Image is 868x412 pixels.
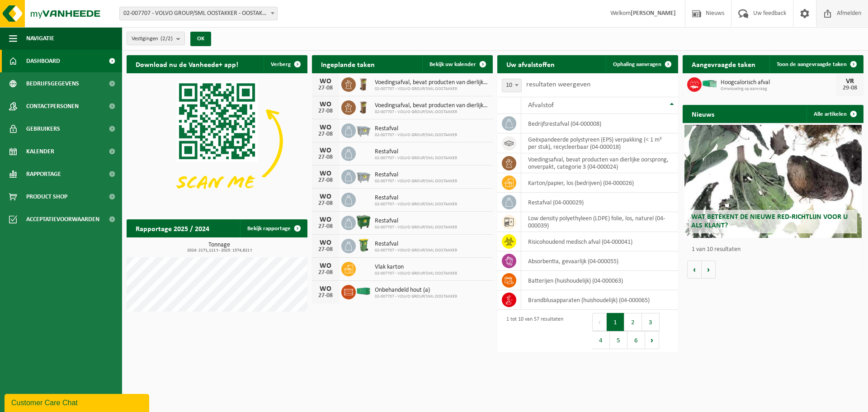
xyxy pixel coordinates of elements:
[312,55,384,73] h2: Ingeplande taken
[316,131,335,137] div: 27-08
[356,99,371,114] img: WB-0140-HPE-BN-01
[627,331,645,349] button: 6
[316,147,335,154] div: WO
[316,216,335,223] div: WO
[26,208,99,231] span: Acceptatievoorwaarden
[316,177,335,184] div: 27-08
[683,55,764,73] h2: Aangevraagde taken
[502,79,522,92] span: 10
[702,260,716,279] button: Volgende
[356,76,371,91] img: WB-0140-HPE-BN-01
[375,202,457,207] span: 02-007707 - VOLVO GROUP/SML OOSTAKKER
[610,331,627,349] button: 5
[127,219,218,237] h2: Rapportage 2025 / 2024
[521,232,678,251] td: risicohoudend medisch afval (04-000041)
[375,79,488,86] span: Voedingsafval, bevat producten van dierlijke oorsprong, onverpakt, categorie 3
[356,214,371,230] img: WB-1100-HPE-GN-01
[521,271,678,290] td: batterijen (huishoudelijk) (04-000063)
[375,148,457,156] span: Restafval
[375,86,488,92] span: 02-007707 - VOLVO GROUP/SML OOSTAKKER
[316,170,335,177] div: WO
[521,114,678,133] td: bedrijfsrestafval (04-000008)
[375,125,457,133] span: Restafval
[684,125,862,238] a: Wat betekent de nieuwe RED-richtlijn voor u als klant?
[841,85,859,91] div: 29-08
[375,241,457,248] span: Restafval
[375,287,457,294] span: Onbehandeld hout (a)
[26,72,79,95] span: Bedrijfsgegevens
[607,313,624,331] button: 1
[131,248,307,253] span: 2024: 2171,111 t - 2025: 1374,821 t
[375,271,457,276] span: 02-007707 - VOLVO GROUP/SML OOSTAKKER
[687,260,702,279] button: Vorige
[375,179,457,184] span: 02-007707 - VOLVO GROUP/SML OOSTAKKER
[316,293,335,299] div: 27-08
[26,185,67,208] span: Product Shop
[26,118,60,140] span: Gebruikers
[26,27,54,50] span: Navigatie
[316,262,335,270] div: WO
[592,313,607,331] button: Previous
[316,108,335,114] div: 27-08
[316,101,335,108] div: WO
[26,50,60,72] span: Dashboard
[240,219,307,237] a: Bekijk rapportage
[316,285,335,293] div: WO
[127,32,185,45] button: Vestigingen(2/2)
[631,10,676,17] strong: [PERSON_NAME]
[526,81,590,88] label: resultaten weergeven
[356,122,371,137] img: WB-2500-GAL-GY-01
[375,294,457,299] span: 02-007707 - VOLVO GROUP/SML OOSTAKKER
[528,102,554,109] span: Afvalstof
[127,55,247,73] h2: Download nu de Vanheede+ app!
[502,312,563,350] div: 1 tot 10 van 57 resultaten
[807,105,863,123] a: Alle artikelen
[131,242,307,253] h3: Tonnage
[375,225,457,230] span: 02-007707 - VOLVO GROUP/SML OOSTAKKER
[521,193,678,212] td: restafval (04-000029)
[521,173,678,193] td: karton/papier, los (bedrijven) (04-000026)
[119,7,278,20] span: 02-007707 - VOLVO GROUP/SML OOSTAKKER - OOSTAKKER
[624,313,642,331] button: 2
[375,109,488,115] span: 02-007707 - VOLVO GROUP/SML OOSTAKKER
[356,168,371,184] img: WB-2500-GAL-GY-01
[642,313,660,331] button: 3
[316,200,335,207] div: 27-08
[316,124,335,131] div: WO
[26,140,54,163] span: Kalender
[683,105,723,123] h2: Nieuws
[316,239,335,246] div: WO
[521,251,678,271] td: absorbentia, gevaarlijk (04-000055)
[521,153,678,173] td: voedingsafval, bevat producten van dierlijke oorsprong, onverpakt, categorie 3 (04-000024)
[264,55,307,73] button: Verberg
[316,270,335,276] div: 27-08
[127,73,307,209] img: Download de VHEPlus App
[26,95,79,118] span: Contactpersonen
[721,79,836,86] span: Hoogcalorisch afval
[375,156,457,161] span: 02-007707 - VOLVO GROUP/SML OOSTAKKER
[497,55,564,73] h2: Uw afvalstoffen
[606,55,677,73] a: Ophaling aanvragen
[375,171,457,179] span: Restafval
[271,62,291,67] span: Verberg
[702,80,717,88] img: HK-XP-30-GN-00
[375,248,457,253] span: 02-007707 - VOLVO GROUP/SML OOSTAKKER
[502,79,521,92] span: 10
[160,36,173,42] count: (2/2)
[316,85,335,91] div: 27-08
[691,213,848,229] span: Wat betekent de nieuwe RED-richtlijn voor u als klant?
[521,290,678,310] td: brandblusapparaten (huishoudelijk) (04-000065)
[645,331,659,349] button: Next
[356,237,371,253] img: WB-0240-HPE-GN-50
[316,246,335,253] div: 27-08
[356,287,371,295] img: HK-XC-40-GN-00
[316,154,335,161] div: 27-08
[692,246,859,253] p: 1 van 10 resultaten
[26,163,61,185] span: Rapportage
[316,193,335,200] div: WO
[613,62,661,67] span: Ophaling aanvragen
[316,223,335,230] div: 27-08
[132,32,173,46] span: Vestigingen
[592,331,610,349] button: 4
